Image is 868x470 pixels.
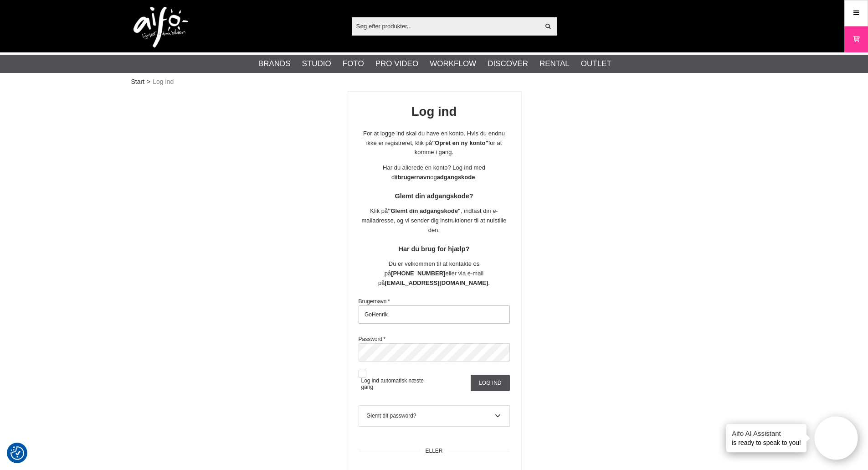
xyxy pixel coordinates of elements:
[432,139,488,146] strong: "Opret en ny konto"
[359,336,386,342] label: Password
[10,445,24,461] button: Samtykkepræferencer
[366,412,502,420] div: Glemt dit password?
[581,58,611,70] a: Outlet
[488,58,528,70] a: Discover
[399,245,470,253] strong: Har du brug for hjælp?
[388,207,461,214] strong: "Glemt din adgangskode"
[391,270,445,277] strong: [PHONE_NUMBER]
[359,207,510,235] p: Klik på , indtast din e-mailadresse, og vi sender dig instruktioner til at nulstille den.
[134,7,188,48] img: logo.png
[343,58,364,70] a: Foto
[10,446,24,460] img: Revisit consent button
[430,58,476,70] a: Workflow
[352,19,540,33] input: Søg efter produkter...
[726,424,806,452] div: is ready to speak to you!
[395,192,473,200] strong: Glemt din adgangskode?
[302,58,331,70] a: Studio
[359,377,434,390] label: Log ind automatisk næste gang
[147,77,150,87] span: >
[375,58,418,70] a: Pro Video
[385,279,488,286] strong: [EMAIL_ADDRESS][DOMAIN_NAME]
[398,174,431,181] strong: brugernavn
[425,447,442,455] span: ELLER
[359,259,510,288] p: Du er velkommen til at kontakte os på eller via e-mail på .
[258,58,291,70] a: Brands
[359,163,510,182] p: Har du allerede en konto? Log ind med dit og .
[471,375,509,391] input: Log ind
[732,429,801,438] h4: Aifo AI Assistant
[359,298,390,305] label: Brugernavn
[359,103,510,121] h1: Log ind
[539,58,570,70] a: Rental
[131,77,145,87] a: Start
[359,129,510,157] p: For at logge ind skal du have en konto. Hvis du endnu ikke er registreret, klik på for at komme i...
[437,174,475,181] strong: adgangskode
[153,77,174,87] span: Log ind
